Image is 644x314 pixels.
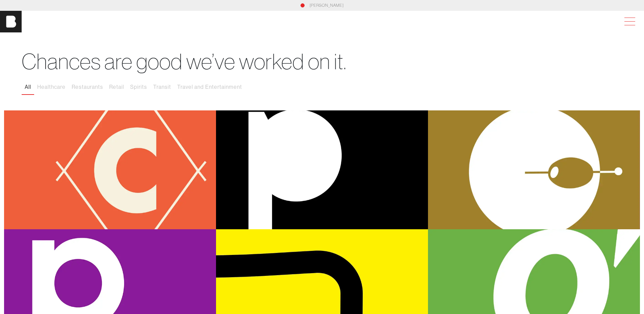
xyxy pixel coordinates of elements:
[69,80,106,94] button: Restaurants
[310,2,344,8] a: [PERSON_NAME]
[174,80,245,94] button: Travel and Entertainment
[150,80,174,94] button: Transit
[22,49,622,75] h1: Chances are good we’ve worked on it.
[22,80,34,94] button: All
[34,80,69,94] button: Healthcare
[127,80,150,94] button: Spirits
[106,80,127,94] button: Retail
